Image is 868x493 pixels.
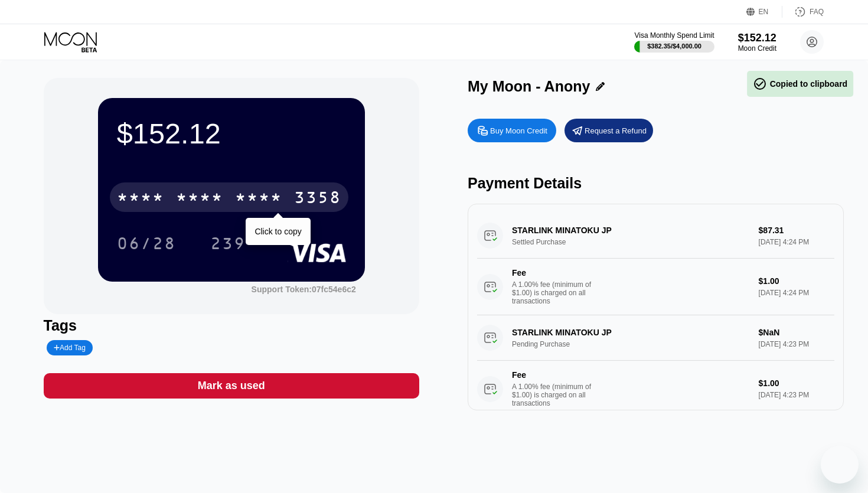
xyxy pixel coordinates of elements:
div: 3358 [294,190,341,208]
div: Fee [512,268,595,277]
div: A 1.00% fee (minimum of $1.00) is charged on all transactions [512,383,601,407]
div: Mark as used [44,373,420,399]
div: Tags [44,317,420,334]
div: Request a Refund [564,119,653,142]
div: Support Token:07fc54e6c2 [252,285,356,294]
div: FAQ [810,8,824,16]
div: Payment Details [468,175,844,192]
div: Mark as used [198,379,265,393]
div: $152.12 [738,32,776,44]
div: 06/28 [117,236,176,254]
div: Click to copy [254,227,301,236]
div: $1.00 [759,378,834,388]
div: $382.35 / $4,000.00 [647,43,701,50]
div: 06/28 [108,228,185,258]
div: FeeA 1.00% fee (minimum of $1.00) is charged on all transactions$1.00[DATE] 4:24 PM [477,259,834,315]
div: Add Tag [54,344,86,352]
div: A 1.00% fee (minimum of $1.00) is charged on all transactions [512,280,601,305]
div: Add Tag [47,340,93,355]
div: $152.12 [117,117,346,150]
div: $1.00 [759,276,834,286]
div: FAQ [782,6,824,18]
div: [DATE] 4:24 PM [759,289,834,297]
div: $152.12Moon Credit [738,32,776,53]
div: EN [759,8,769,16]
div: Buy Moon Credit [490,126,547,136]
div: [DATE] 4:23 PM [759,391,834,399]
div: Request a Refund [585,126,647,136]
div: My Moon - Anony [468,78,590,95]
div: Moon Credit [738,44,776,53]
div: EN [746,6,782,18]
div: Visa Monthly Spend Limit [634,31,714,40]
div: Copied to clipboard [753,77,847,91]
div: Support Token: 07fc54e6c2 [252,285,356,294]
iframe: Button to launch messaging window [821,446,859,484]
div: Visa Monthly Spend Limit$382.35/$4,000.00 [634,31,714,53]
div: Buy Moon Credit [468,119,556,142]
div: 239 [201,228,254,258]
div: 239 [210,236,246,254]
div: FeeA 1.00% fee (minimum of $1.00) is charged on all transactions$1.00[DATE] 4:23 PM [477,361,834,417]
div: Fee [512,370,595,380]
span:  [753,77,767,91]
